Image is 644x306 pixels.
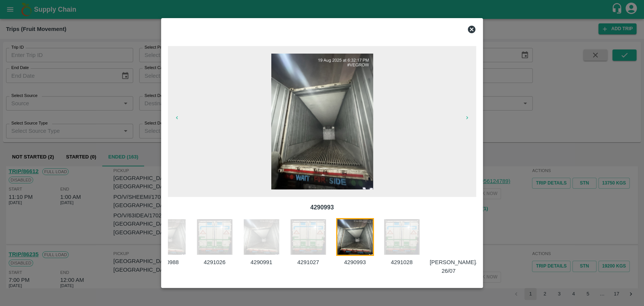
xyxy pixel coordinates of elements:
[271,54,373,189] img: https://app.vegrow.in/rails/active_storage/blobs/redirect/eyJfcmFpbHMiOnsiZGF0YSI6Mjk2ODYxNSwicHV...
[196,258,234,266] p: 4291026
[336,218,374,256] img: https://app.vegrow.in/rails/active_storage/blobs/redirect/eyJfcmFpbHMiOnsiZGF0YSI6Mjk2ODYxNSwicHV...
[149,258,187,266] p: 4290988
[289,258,327,266] p: 4291027
[243,258,280,266] p: 4290991
[336,258,374,266] p: 4290993
[289,218,327,256] img: https://app.vegrow.in/rails/active_storage/blobs/redirect/eyJfcmFpbHMiOnsiZGF0YSI6Mjk2ODY0MywicHV...
[383,258,421,266] p: 4291028
[383,218,421,256] img: https://app.vegrow.in/rails/active_storage/blobs/redirect/eyJfcmFpbHMiOnsiZGF0YSI6Mjk2ODY0NCwicHV...
[149,218,187,256] img: https://app.vegrow.in/rails/active_storage/blobs/redirect/eyJfcmFpbHMiOnsiZGF0YSI6Mjk2ODYxMSwicHV...
[174,203,470,212] p: 4290993
[243,218,280,256] img: https://app.vegrow.in/rails/active_storage/blobs/redirect/eyJfcmFpbHMiOnsiZGF0YSI6Mjk2ODYxMywicHV...
[196,218,234,256] img: https://app.vegrow.in/rails/active_storage/blobs/redirect/eyJfcmFpbHMiOnsiZGF0YSI6Mjk2ODY0MiwicHV...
